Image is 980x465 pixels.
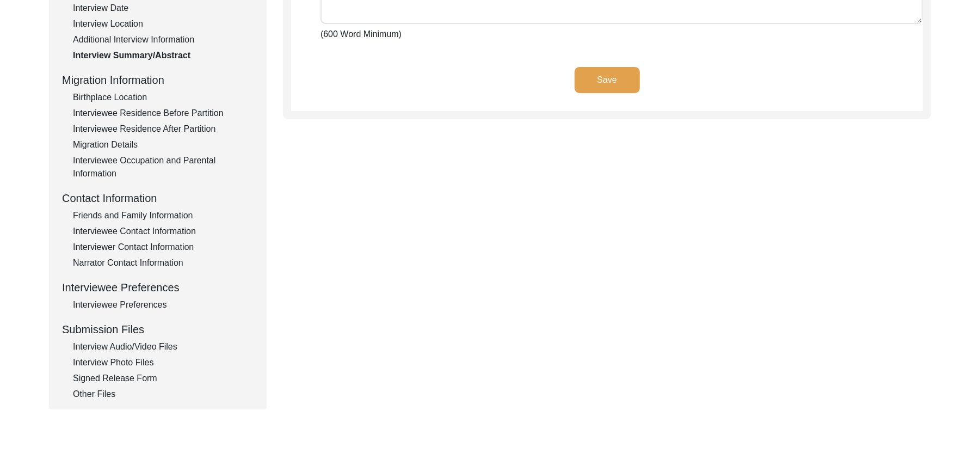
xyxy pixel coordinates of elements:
div: Interview Summary/Abstract [73,49,254,62]
button: Save [575,67,640,93]
div: Birthplace Location [73,91,254,104]
div: Signed Release Form [73,372,254,385]
div: Submission Files [62,321,254,338]
div: Other Files [73,388,254,401]
div: Interview Audio/Video Files [73,340,254,353]
div: Migration Details [73,138,254,151]
div: Interviewee Residence After Partition [73,123,254,136]
div: Interviewee Preferences [62,279,254,296]
div: Interview Location [73,17,254,30]
div: Interview Photo Files [73,356,254,369]
div: Migration Information [62,72,254,88]
div: Interview Date [73,2,254,15]
div: Interviewee Residence Before Partition [73,107,254,120]
div: Narrator Contact Information [73,256,254,270]
div: Interviewee Occupation and Parental Information [73,154,254,180]
div: Additional Interview Information [73,33,254,46]
div: Interviewee Contact Information [73,225,254,238]
div: Friends and Family Information [73,209,254,222]
div: Interviewer Contact Information [73,241,254,254]
div: Interviewee Preferences [73,298,254,311]
div: Contact Information [62,190,254,206]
